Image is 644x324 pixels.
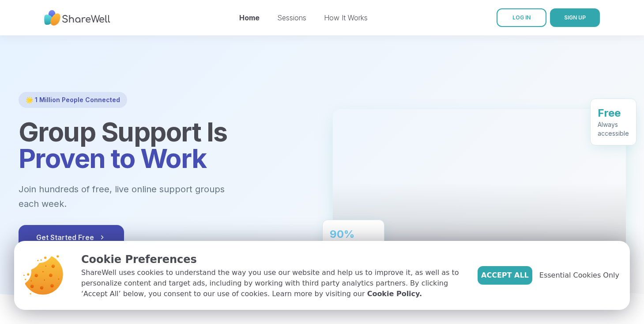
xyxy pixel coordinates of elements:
[497,8,546,27] a: LOG IN
[367,289,422,299] a: Cookie Policy.
[36,232,106,243] span: Get Started Free
[19,225,124,250] button: Get Started Free
[19,92,127,108] div: 🌟 1 Million People Connected
[512,14,531,21] span: LOG IN
[239,13,260,22] a: Home
[81,252,463,267] p: Cookie Preferences
[19,142,207,174] span: Proven to Work
[598,120,629,137] div: Always accessible
[598,106,629,120] div: Free
[44,6,110,30] img: ShareWell Nav Logo
[550,8,600,27] button: SIGN UP
[539,270,619,281] span: Essential Cookies Only
[19,182,273,211] p: Join hundreds of free, live online support groups each week.
[330,227,377,241] div: 90%
[564,14,586,21] span: SIGN UP
[481,270,529,281] span: Accept All
[81,267,463,299] p: ShareWell uses cookies to understand the way you use our website and help us to improve it, as we...
[19,118,312,172] h1: Group Support Is
[277,13,306,22] a: Sessions
[324,13,368,22] a: How It Works
[478,266,532,285] button: Accept All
